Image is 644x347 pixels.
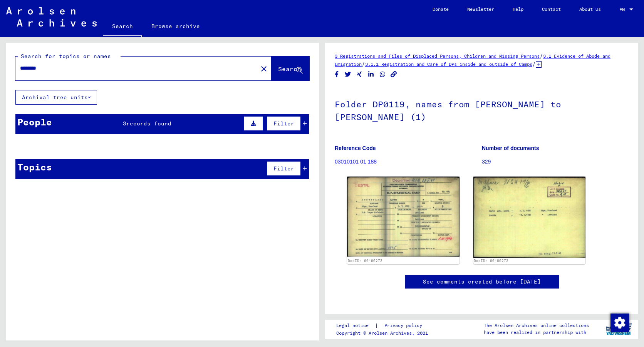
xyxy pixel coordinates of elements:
[142,17,209,35] a: Browse archive
[336,322,375,330] a: Legal notice
[335,87,629,133] h1: Folder DP0119, names from [PERSON_NAME] to [PERSON_NAME] (1)
[540,52,543,59] span: /
[335,145,376,151] b: Reference Code
[365,61,532,67] a: 3.1.1 Registration and Care of DPs inside and outside of Camps
[272,57,309,80] button: Search
[336,322,431,330] div: |
[362,60,365,67] span: /
[356,70,364,79] button: Share on Xing
[379,70,387,79] button: Share on WhatsApp
[123,120,126,127] span: 3
[367,70,375,79] button: Share on LinkedIn
[17,115,52,129] div: People
[348,259,382,263] a: DocID: 66460273
[267,161,301,176] button: Filter
[256,61,272,76] button: Clear
[126,120,171,127] span: records found
[347,177,460,256] img: 001.jpg
[273,165,294,172] span: Filter
[333,70,341,79] button: Share on Facebook
[473,177,586,258] img: 002.jpg
[273,120,294,127] span: Filter
[15,90,97,105] button: Archival tree units
[6,7,97,27] img: Arolsen_neg.svg
[259,64,268,73] mat-icon: close
[482,158,629,166] p: 329
[21,53,111,60] mat-label: Search for topics or names
[278,65,301,73] span: Search
[378,322,431,330] a: Privacy policy
[335,53,540,59] a: 3 Registrations and Files of Displaced Persons, Children and Missing Persons
[474,259,508,263] a: DocID: 66460273
[484,322,589,329] p: The Arolsen Archives online collections
[390,70,398,79] button: Copy link
[610,314,629,332] img: Change consent
[619,7,628,12] span: EN
[610,313,629,332] div: Change consent
[484,329,589,336] p: have been realized in partnership with
[335,158,377,165] a: 03010101 01 188
[423,278,541,286] a: See comments created before [DATE]
[604,319,633,339] img: yv_logo.png
[344,70,352,79] button: Share on Twitter
[103,17,142,37] a: Search
[532,60,536,67] span: /
[336,330,431,337] p: Copyright © Arolsen Archives, 2021
[267,116,301,131] button: Filter
[482,145,539,151] b: Number of documents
